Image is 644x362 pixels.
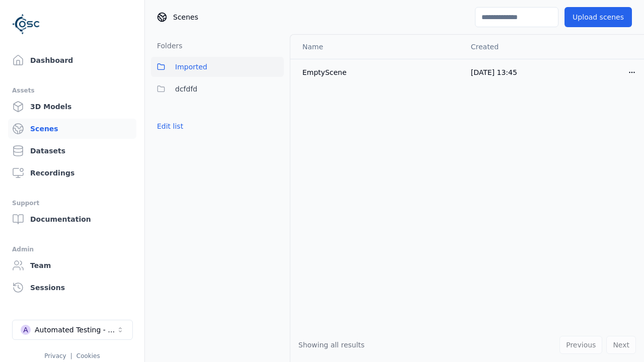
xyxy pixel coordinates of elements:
a: Scenes [8,119,136,139]
div: Admin [12,243,132,255]
button: Upload scenes [565,7,632,27]
a: Sessions [8,278,136,298]
button: dcfdfd [151,79,284,99]
div: A [21,325,31,335]
span: Scenes [173,12,198,22]
th: Name [290,35,463,59]
a: Datasets [8,141,136,161]
th: Created [463,35,620,59]
div: Support [12,197,132,209]
a: Dashboard [8,50,136,70]
button: Imported [151,57,284,77]
button: Select a workspace [12,320,133,340]
span: Showing all results [298,341,365,349]
img: Logo [12,10,40,38]
a: Documentation [8,209,136,229]
a: Cookies [76,352,100,359]
span: | [70,352,72,359]
button: Edit list [151,117,189,135]
span: Imported [175,61,207,73]
span: dcfdfd [175,83,197,95]
div: Assets [12,84,132,97]
span: [DATE] 13:45 [471,68,517,76]
h3: Folders [151,41,183,51]
div: EmptyScene [302,67,455,77]
a: Team [8,255,136,276]
a: Recordings [8,163,136,183]
a: Privacy [44,352,66,359]
div: Automated Testing - Playwright [35,325,116,335]
a: 3D Models [8,97,136,117]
